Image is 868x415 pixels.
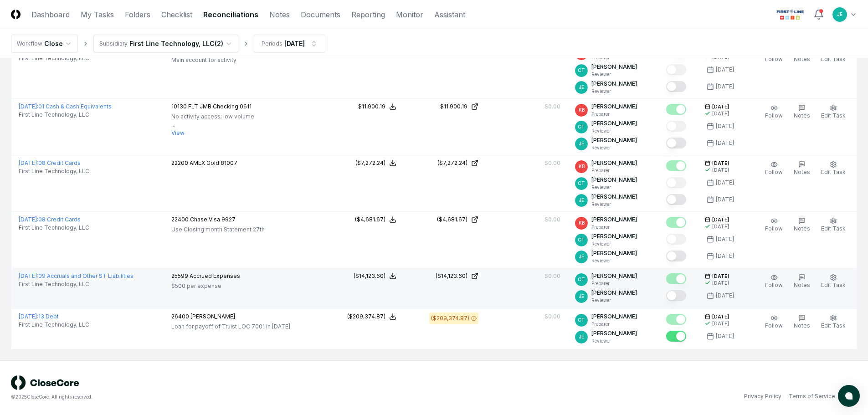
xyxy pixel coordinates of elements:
div: Workflow [17,40,42,48]
div: ($209,374.87) [347,313,385,321]
span: Notes [794,56,810,62]
div: $0.00 [544,272,560,280]
p: Reviewer [591,201,637,208]
a: [DATE]:01 Cash & Cash Equivalents [19,103,112,110]
div: [DATE] [716,139,734,147]
span: Edit Task [821,169,846,175]
span: Notes [794,169,810,175]
a: Notes [269,9,290,20]
span: Notes [794,112,810,119]
div: $0.00 [544,102,560,111]
button: Mark complete [666,104,686,115]
a: Checklist [161,9,192,20]
a: [DATE]:08 Credit Cards [19,159,81,166]
button: Mark complete [666,234,686,245]
div: $0.00 [544,159,560,167]
button: Mark complete [666,290,686,301]
span: Follow [765,282,783,288]
span: 10130 [171,103,187,110]
span: JE [579,333,584,340]
button: Notes [792,102,812,122]
p: [PERSON_NAME] [591,193,637,201]
span: KB [579,220,585,226]
div: Subsidiary [99,40,128,48]
div: ($14,123.60) [354,272,385,280]
button: Notes [792,313,812,332]
span: First Line Technology, LLC [19,280,89,288]
div: [DATE] [712,320,729,327]
button: Mark complete [666,177,686,188]
p: Reviewer [591,71,637,78]
p: [PERSON_NAME] [591,102,637,111]
p: Reviewer [591,338,637,344]
div: Periods [262,40,282,48]
button: Follow [763,102,785,122]
span: JE [837,11,842,18]
div: ($7,272.24) [355,159,385,167]
button: Edit Task [819,159,847,178]
span: [DATE] [712,216,729,223]
div: ($7,272.24) [437,159,467,167]
span: Edit Task [821,322,846,329]
a: Reconciliations [203,9,258,20]
span: 25599 [171,272,188,279]
div: [DATE] [284,39,305,48]
span: [DATE] [712,103,729,110]
p: [PERSON_NAME] [591,215,637,224]
div: [DATE] [712,110,729,117]
span: Follow [765,169,783,175]
span: JE [579,84,584,91]
a: Monitor [396,9,423,20]
span: Notes [794,282,810,288]
p: [PERSON_NAME] [591,119,637,128]
span: [DATE] : [19,216,38,223]
button: Mark complete [666,81,686,92]
p: Preparer [591,224,637,231]
p: Preparer [591,111,637,118]
img: Logo [11,10,21,19]
div: [DATE] [716,332,734,340]
button: $11,900.19 [358,102,396,111]
div: $0.00 [544,313,560,321]
p: [PERSON_NAME] [591,272,637,280]
span: Follow [765,322,783,329]
p: [PERSON_NAME] [591,289,637,297]
div: [DATE] [716,252,734,260]
span: JE [579,140,584,147]
button: Follow [763,159,785,178]
button: Mark complete [666,194,686,205]
button: Mark complete [666,314,686,325]
span: First Line Technology, LLC [19,321,89,329]
button: Mark complete [666,331,686,342]
a: Documents [301,9,340,20]
div: $11,900.19 [358,102,385,111]
a: Terms of Service [789,392,835,400]
p: [PERSON_NAME] [591,63,637,71]
span: Notes [794,322,810,329]
span: Follow [765,56,783,62]
a: Reporting [351,9,385,20]
div: [DATE] [716,179,734,187]
div: © 2025 CloseCore. All rights reserved. [11,394,434,400]
span: Edit Task [821,56,846,62]
span: [DATE] [712,273,729,280]
span: CT [578,180,585,187]
a: ($4,681.67) [411,215,478,224]
button: Edit Task [819,102,847,122]
span: Notes [794,225,810,232]
a: [DATE]:08 Credit Cards [19,216,81,223]
span: 26400 [171,313,189,320]
p: [PERSON_NAME] [591,159,637,167]
a: [DATE]:09 Accruals and Other ST Liabilities [19,272,134,279]
button: Follow [763,215,785,235]
button: Edit Task [819,215,847,235]
div: $11,900.19 [440,102,467,111]
div: ($4,681.67) [437,215,467,224]
span: Accrued Expenses [190,272,240,279]
span: FLT JMB Checking 0611 [188,103,252,110]
p: Main account for activity [171,56,289,64]
button: ($4,681.67) [355,215,396,224]
span: Chase Visa 9927 [190,216,236,223]
div: $0.00 [544,215,560,224]
p: Reviewer [591,257,637,264]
